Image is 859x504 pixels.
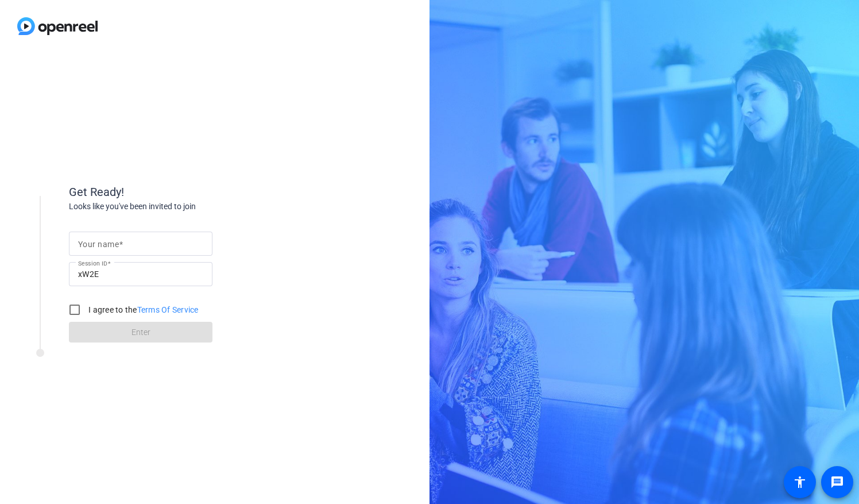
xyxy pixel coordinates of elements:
[86,304,199,316] label: I agree to the
[78,260,107,267] mat-label: Session ID
[137,305,199,314] a: Terms Of Service
[793,475,807,489] mat-icon: accessibility
[69,201,299,213] div: Looks like you've been invited to join
[830,475,844,489] mat-icon: message
[78,240,119,249] mat-label: Your name
[69,183,299,201] div: Get Ready!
